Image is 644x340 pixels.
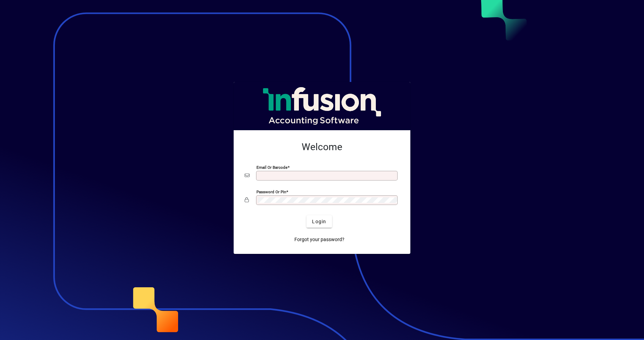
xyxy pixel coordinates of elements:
h2: Welcome [245,141,399,153]
a: Forgot your password? [292,233,347,246]
span: Login [312,218,326,225]
mat-label: Password or Pin [256,189,286,194]
mat-label: Email or Barcode [256,165,287,170]
span: Forgot your password? [294,236,344,243]
button: Login [306,215,332,228]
